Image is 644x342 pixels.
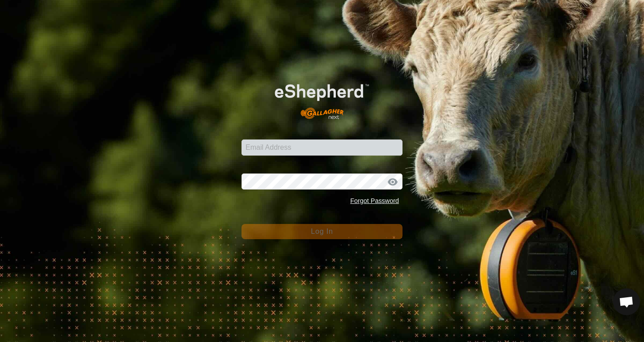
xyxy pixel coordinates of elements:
input: Email Address [241,139,402,156]
span: Log In [311,228,333,235]
img: E-shepherd Logo [258,71,386,126]
div: Open chat [613,288,640,315]
a: Forgot Password [350,197,399,204]
button: Log In [241,224,402,239]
